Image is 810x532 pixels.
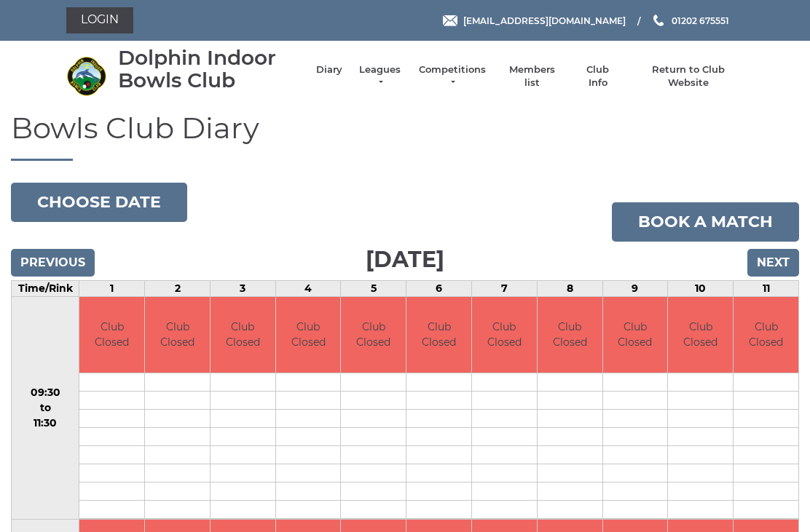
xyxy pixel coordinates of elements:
[668,297,733,373] td: Club Closed
[11,249,95,277] input: Previous
[341,297,406,373] td: Club Closed
[316,63,342,76] a: Diary
[537,280,602,296] td: 8
[210,280,275,296] td: 3
[634,63,744,90] a: Return to Club Website
[12,296,79,520] td: 09:30 to 11:30
[11,112,799,161] h1: Bowls Club Diary
[11,183,187,222] button: Choose date
[145,280,211,296] td: 2
[443,15,457,26] img: Email
[417,63,487,90] a: Competitions
[79,280,145,296] td: 1
[406,280,472,296] td: 6
[211,297,275,373] td: Club Closed
[276,297,341,373] td: Club Closed
[538,297,602,373] td: Club Closed
[145,297,210,373] td: Club Closed
[406,297,471,373] td: Club Closed
[79,297,144,373] td: Club Closed
[602,280,668,296] td: 9
[443,14,626,28] a: Email [EMAIL_ADDRESS][DOMAIN_NAME]
[463,15,626,25] span: [EMAIL_ADDRESS][DOMAIN_NAME]
[603,297,668,373] td: Club Closed
[651,14,729,28] a: Phone us 01202 675551
[672,15,729,25] span: 01202 675551
[653,15,664,26] img: Phone us
[66,56,106,96] img: Dolphin Indoor Bowls Club
[357,63,403,90] a: Leagues
[275,280,341,296] td: 4
[12,280,79,296] td: Time/Rink
[118,47,302,92] div: Dolphin Indoor Bowls Club
[66,7,133,33] a: Login
[734,297,798,373] td: Club Closed
[501,63,562,90] a: Members list
[612,202,799,242] a: Book a match
[472,297,537,373] td: Club Closed
[747,249,799,277] input: Next
[668,280,734,296] td: 10
[577,63,619,90] a: Club Info
[341,280,406,296] td: 5
[734,280,799,296] td: 11
[472,280,538,296] td: 7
